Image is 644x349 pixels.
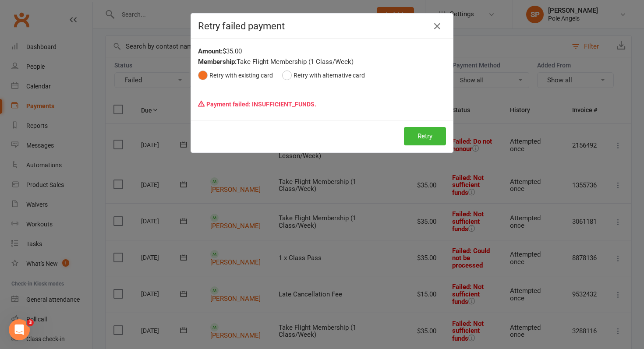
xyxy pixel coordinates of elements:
[198,46,446,56] div: $35.00
[198,67,273,84] button: Retry with existing card
[198,96,446,113] p: Payment failed: INSUFFICIENT_FUNDS.
[9,319,30,340] iframe: Intercom live chat
[282,67,365,84] button: Retry with alternative card
[27,319,34,326] span: 3
[198,58,237,66] strong: Membership:
[198,47,223,55] strong: Amount:
[198,56,446,67] div: Take Flight Membership (1 Class/Week)
[404,127,446,145] button: Retry
[198,21,446,32] h4: Retry failed payment
[430,19,444,33] button: Close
